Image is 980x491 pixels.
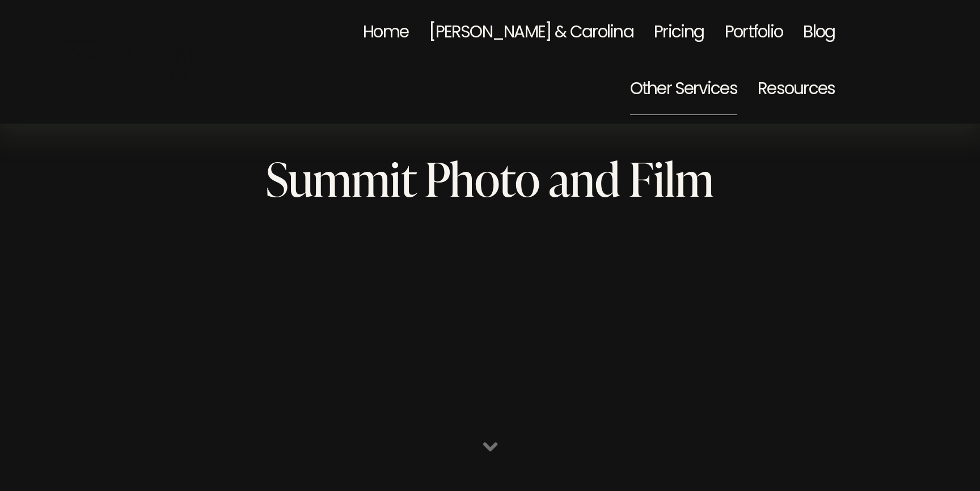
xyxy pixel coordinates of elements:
a: Portfolio [725,5,783,62]
h1: Summit Photo and Film [266,155,714,201]
a: folder dropdown [630,62,737,118]
img: Summit Photo and Film [39,40,235,83]
a: Home [363,5,408,62]
a: folder dropdown [758,62,835,118]
span: Other Services [630,64,737,117]
span: Resources [758,64,835,117]
a: Pricing [654,5,704,62]
a: [PERSON_NAME] & Carolina [429,5,633,62]
a: Blog [803,5,835,62]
